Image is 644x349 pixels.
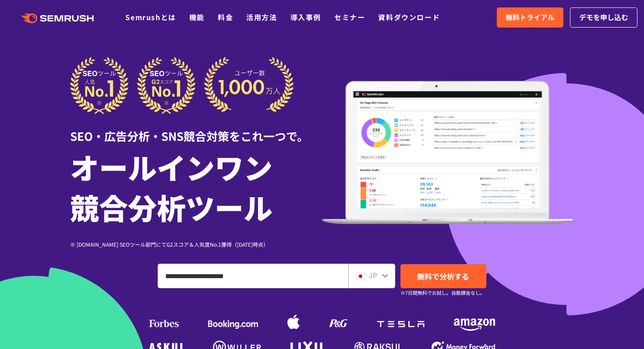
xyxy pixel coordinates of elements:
h1: オールインワン 競合分析ツール [70,147,322,227]
div: SEO・広告分析・SNS競合対策をこれ一つで。 [70,114,322,144]
span: デモを申し込む [579,12,628,23]
span: JP [369,270,377,280]
div: ※ [DOMAIN_NAME] SEOツール部門にてG2スコア＆人気度No.1獲得（[DATE]時点） [70,240,322,248]
a: 無料トライアル [497,7,563,28]
span: 無料で分析する [417,271,469,282]
span: 無料トライアル [506,12,555,23]
input: ドメイン、キーワードまたはURLを入力してください [158,264,348,288]
a: 機能 [189,12,205,22]
a: セミナー [334,12,365,22]
a: 料金 [218,12,233,22]
small: ※7日間無料でお試し。自動課金なし。 [400,289,485,297]
a: Semrushとは [125,12,176,22]
a: 活用方法 [246,12,277,22]
a: デモを申し込む [570,7,637,28]
a: 導入事例 [290,12,321,22]
a: 無料で分析する [400,264,486,288]
a: 資料ダウンロード [378,12,440,22]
